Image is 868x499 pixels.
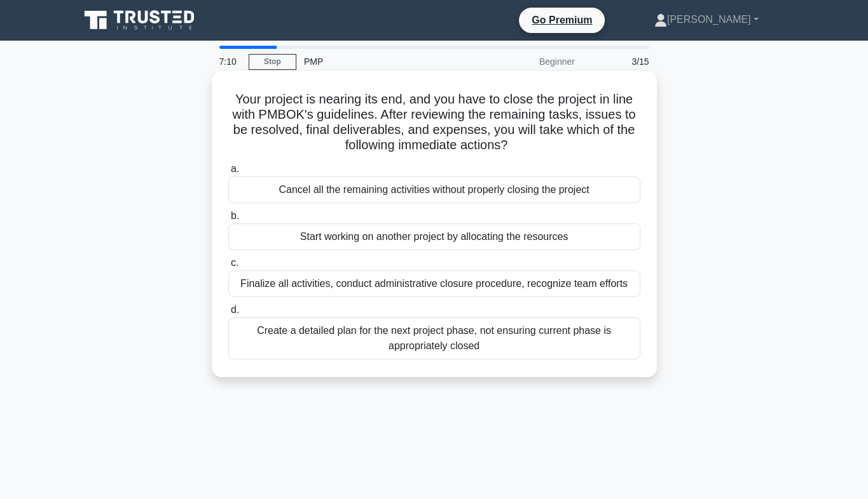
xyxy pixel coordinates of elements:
[227,91,642,154] h5: Your project is nearing its end, and you have to close the project in line with PMBOK's guideline...
[582,49,657,74] div: 3/15
[471,49,582,74] div: Beginner
[231,163,239,174] span: a.
[228,317,640,359] div: Create a detailed plan for the next project phase, not ensuring current phase is appropriately cl...
[624,7,789,32] a: [PERSON_NAME]
[231,257,238,268] span: c.
[228,270,640,297] div: Finalize all activities, conduct administrative closure procedure, recognize team efforts
[249,54,296,70] a: Stop
[524,12,600,28] a: Go Premium
[228,176,640,203] div: Cancel all the remaining activities without properly closing the project
[231,304,239,315] span: d.
[212,49,249,74] div: 7:10
[228,223,640,250] div: Start working on another project by allocating the resources
[231,210,239,221] span: b.
[296,49,471,74] div: PMP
